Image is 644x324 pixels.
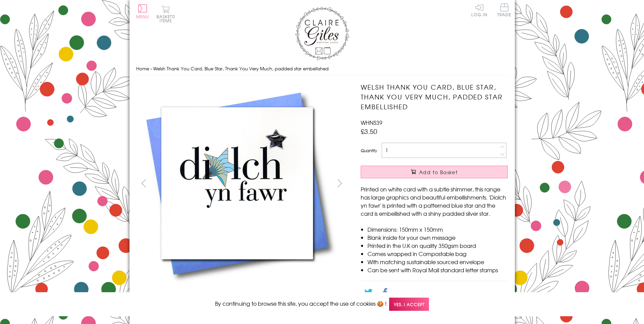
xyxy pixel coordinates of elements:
li: Can be sent with Royal Mail standard letter stamps [367,266,508,274]
span: Add to Basket [419,169,458,176]
img: Claire Giles Greetings Cards [295,7,349,60]
span: WHNS39 [361,118,382,126]
li: Printed in the U.K on quality 350gsm board [367,241,508,250]
button: next [332,176,347,191]
a: Log In [471,3,487,17]
span: Menu [136,14,149,20]
span: › [150,65,152,72]
li: Comes wrapped in Compostable bag [367,250,508,258]
span: £3.50 [361,126,377,136]
button: Menu [136,4,149,19]
a: Trade [497,3,511,18]
button: Add to Basket [361,166,508,178]
span: Welsh Thank You Card, Blue Star, Thank You Very Much, padded star embellished [153,65,329,72]
li: Blank inside for your own message [367,233,508,241]
li: With matching sustainable sourced envelope [367,258,508,266]
span: 0 items [160,14,175,24]
button: prev [136,176,151,191]
li: Dimensions: 150mm x 150mm [367,225,508,233]
img: Welsh Thank You Card, Blue Star, Thank You Very Much, padded star embellished [136,82,339,285]
nav: breadcrumbs [136,62,508,76]
button: Basket0 items [157,5,175,23]
span: Trade [497,3,511,17]
a: Home [136,65,149,72]
p: Printed on white card with a subtle shimmer, this range has large graphics and beautiful embellis... [361,185,508,217]
label: Quantity [361,147,377,154]
h1: Welsh Thank You Card, Blue Star, Thank You Very Much, padded star embellished [361,82,508,111]
span: Yes, I accept [389,298,429,311]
